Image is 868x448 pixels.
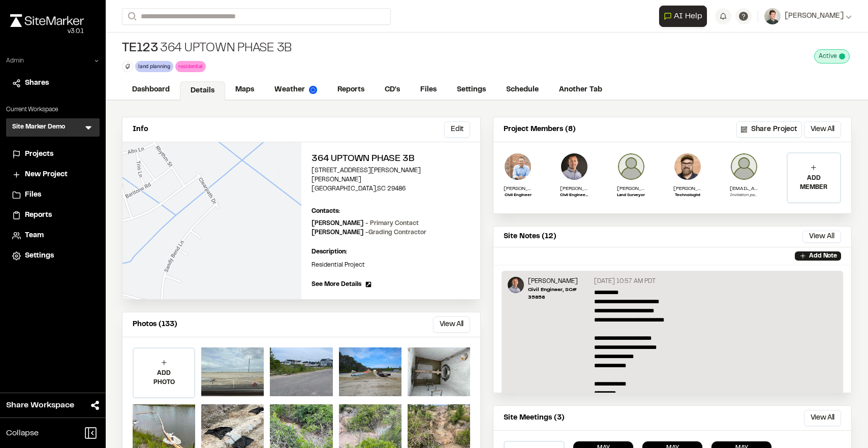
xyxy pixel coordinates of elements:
span: - Grading Contractor [365,230,426,235]
button: [PERSON_NAME] [764,8,852,24]
p: Land Surveyor [617,193,645,199]
p: [PERSON_NAME] [673,185,702,193]
div: 364 Uptown Phase 3B [122,41,292,57]
p: [PERSON_NAME] [560,185,588,193]
a: Projects [12,149,94,160]
p: Info [133,124,148,135]
span: Reports [25,210,52,221]
a: Details [180,81,225,101]
a: Settings [447,80,496,100]
span: This project is active and counting against your active project count. [839,53,845,59]
p: Civil Engineer, SC# 35858 [528,286,590,301]
img: Landon Messal [560,152,588,181]
span: - Primary Contact [365,221,419,226]
span: Team [25,230,44,241]
a: Files [410,80,447,100]
p: [EMAIL_ADDRESS][DOMAIN_NAME] [730,185,758,193]
span: AI Help [674,10,702,22]
img: rebrand.png [10,14,84,27]
button: View All [804,121,841,138]
button: View All [804,410,841,426]
p: Residential Project [312,261,470,270]
span: [PERSON_NAME] [785,11,844,22]
img: User [764,8,781,24]
button: Edit Tags [122,61,133,72]
button: Edit [444,121,470,138]
a: Files [12,189,94,201]
span: Active [819,52,837,61]
p: Site Notes (12) [504,231,556,242]
p: Project Members (8) [504,124,576,135]
p: [PERSON_NAME] [504,185,532,193]
button: Open AI Assistant [659,6,707,27]
div: Open AI Assistant [659,6,711,27]
img: Landon Messal [504,152,532,181]
span: See More Details [312,280,361,289]
a: CD's [375,80,410,100]
a: Team [12,230,94,241]
span: Shares [25,78,49,89]
p: Photos (133) [133,319,177,330]
p: [PERSON_NAME] [617,185,645,193]
p: Add Note [809,251,837,261]
img: Shaan Hurley [673,152,702,181]
a: Maps [225,80,264,100]
p: Civil Engineer [504,193,532,199]
p: ADD PHOTO [134,369,194,387]
p: Invitation pending [730,193,758,199]
div: land planning [135,61,173,72]
div: residential [175,61,206,72]
p: [STREET_ADDRESS][PERSON_NAME][PERSON_NAME] [312,166,470,184]
span: Settings [25,250,54,262]
p: Admin [6,56,24,66]
p: Civil Engineer, SC# 35858 [560,193,588,199]
span: Collapse [6,427,39,439]
p: [PERSON_NAME] [312,228,426,237]
img: precipai.png [309,86,317,94]
a: New Project [12,169,94,180]
p: Contacts: [312,207,340,216]
p: Current Workspace [6,105,100,114]
img: user_empty.png [730,152,758,181]
a: Reports [327,80,375,100]
a: Weather [264,80,327,100]
span: Share Workspace [6,399,74,411]
button: View All [802,231,841,243]
span: New Project [25,169,68,180]
button: Search [122,8,140,25]
a: Shares [12,78,94,89]
img: Alan Gilbert [617,152,645,181]
h2: 364 Uptown Phase 3B [312,152,470,166]
p: [PERSON_NAME] [528,277,590,286]
p: [PERSON_NAME] [312,219,419,228]
div: This project is active and counting against your active project count. [814,49,850,63]
a: Reports [12,210,94,221]
a: Another Tab [549,80,612,100]
p: Description: [312,247,470,257]
img: Landon Messal [508,277,524,293]
p: ADD MEMBER [788,174,840,192]
a: Dashboard [122,80,180,100]
button: Share Project [736,121,802,138]
button: View All [433,316,470,333]
p: Technologist [673,193,702,199]
div: Oh geez...please don't... [10,27,84,36]
span: Projects [25,149,53,160]
p: Site Meetings (3) [504,412,565,424]
p: [DATE] 10:57 AM PDT [594,277,656,286]
h3: Site Marker Demo [12,122,65,133]
a: Schedule [496,80,549,100]
p: [GEOGRAPHIC_DATA] , SC 29486 [312,184,470,194]
a: Settings [12,250,94,262]
span: TE123 [122,41,158,57]
span: Files [25,189,41,201]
